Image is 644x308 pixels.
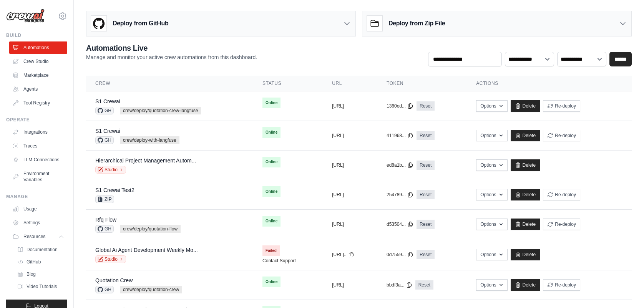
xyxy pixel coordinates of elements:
[6,9,45,23] img: Logo
[14,244,67,255] a: Documentation
[387,282,412,288] button: bbdf3a...
[377,76,467,91] th: Token
[262,216,281,227] span: Online
[262,258,296,264] a: Contact Support
[387,162,413,168] button: ed8a1b...
[86,76,253,91] th: Crew
[262,127,281,138] span: Online
[14,281,67,292] a: Video Tutorials
[387,132,413,139] button: 411968...
[27,247,58,253] span: Documentation
[417,190,435,199] a: Reset
[27,259,41,265] span: GitHub
[95,128,120,134] a: S1 Crewai
[95,255,126,263] a: Studio
[9,203,67,215] a: Usage
[262,186,281,197] span: Online
[387,192,413,198] button: 254789...
[9,55,67,68] a: Crew Studio
[253,76,323,91] th: Status
[113,19,168,28] h3: Deploy from GitHub
[543,219,580,230] button: Re-deploy
[511,219,540,230] a: Delete
[511,100,540,112] a: Delete
[95,136,114,144] span: GH
[120,107,201,114] span: crew/deploy/quotation-crew-langfuse
[417,131,435,140] a: Reset
[476,279,507,291] button: Options
[23,233,45,240] span: Resources
[120,136,179,144] span: crew/deploy-with-langfuse
[9,230,67,243] button: Resources
[388,19,445,28] h3: Deploy from Zip File
[511,159,540,171] a: Delete
[417,250,435,259] a: Reset
[95,166,126,174] a: Studio
[511,279,540,291] a: Delete
[511,249,540,260] a: Delete
[9,167,67,186] a: Environment Variables
[543,130,580,141] button: Re-deploy
[120,286,182,293] span: crew/deploy/quotation-crew
[95,98,120,104] a: S1 Crewai
[476,189,507,200] button: Options
[6,32,67,38] div: Build
[95,225,114,233] span: GH
[9,69,67,81] a: Marketplace
[262,157,281,167] span: Online
[387,221,413,227] button: d53504...
[9,217,67,229] a: Settings
[6,117,67,123] div: Operate
[95,187,134,193] a: S1 Crewai Test2
[262,245,280,256] span: Failed
[543,279,580,291] button: Re-deploy
[95,286,114,293] span: GH
[9,83,67,95] a: Agents
[95,277,133,283] a: Quotation Crew
[417,101,435,111] a: Reset
[417,161,435,170] a: Reset
[476,219,507,230] button: Options
[476,159,507,171] button: Options
[95,195,114,203] span: ZIP
[14,269,67,280] a: Blog
[86,43,257,53] h2: Automations Live
[467,76,632,91] th: Actions
[511,189,540,200] a: Delete
[387,103,413,109] button: 1360ed...
[9,97,67,109] a: Tool Registry
[91,16,106,31] img: GitHub Logo
[9,140,67,152] a: Traces
[95,247,198,253] a: Global Ai Agent Development Weekly Mo...
[86,53,257,61] p: Manage and monitor your active crew automations from this dashboard.
[476,100,507,112] button: Options
[95,217,116,223] a: Rfq Flow
[543,189,580,200] button: Re-deploy
[95,157,196,164] a: Hierarchical Project Management Autom...
[120,225,181,233] span: crew/deploy/quotation-flow
[387,252,413,258] button: 0d7559...
[262,277,281,287] span: Online
[9,41,67,54] a: Automations
[9,126,67,138] a: Integrations
[323,76,377,91] th: URL
[95,107,114,114] span: GH
[417,220,435,229] a: Reset
[6,194,67,200] div: Manage
[262,98,281,108] span: Online
[476,249,507,260] button: Options
[9,154,67,166] a: LLM Connections
[27,271,36,277] span: Blog
[415,280,433,290] a: Reset
[27,283,57,290] span: Video Tutorials
[511,130,540,141] a: Delete
[543,100,580,112] button: Re-deploy
[476,130,507,141] button: Options
[14,257,67,267] a: GitHub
